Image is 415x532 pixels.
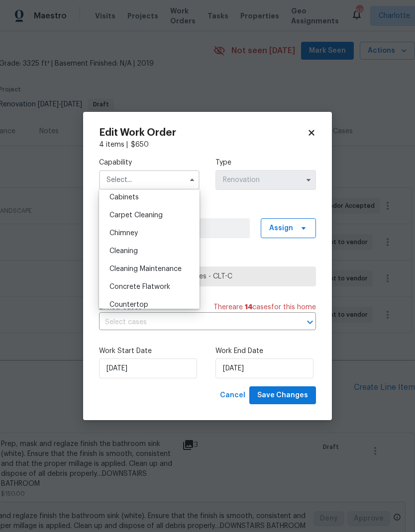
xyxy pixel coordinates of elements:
[99,128,307,138] h2: Edit Work Order
[99,206,316,216] label: Work Order Manager
[99,158,200,168] label: Capability
[109,194,139,201] span: Cabinets
[220,389,245,402] span: Cancel
[215,170,316,190] input: Select...
[109,212,163,219] span: Carpet Cleaning
[131,141,149,148] span: $ 650
[99,346,200,356] label: Work Start Date
[245,304,252,311] span: 14
[216,386,249,405] button: Cancel
[215,358,313,378] input: M/D/YYYY
[99,254,316,264] label: Trade Partner
[107,271,308,281] span: One Source Cleaning Services - CLT-C
[99,140,316,150] div: 4 items |
[215,346,316,356] label: Work End Date
[249,386,316,405] button: Save Changes
[109,301,148,308] span: Countertop
[99,170,200,190] input: Select...
[303,174,314,186] button: Show options
[257,389,308,402] span: Save Changes
[109,283,170,290] span: Concrete Flatwork
[99,315,288,330] input: Select cases
[109,266,182,272] span: Cleaning Maintenance
[215,158,316,168] label: Type
[269,223,293,233] span: Assign
[186,174,198,186] button: Hide options
[99,358,197,378] input: M/D/YYYY
[303,315,317,329] button: Open
[213,302,316,312] span: There are case s for this home
[109,230,138,237] span: Chimney
[109,248,138,255] span: Cleaning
